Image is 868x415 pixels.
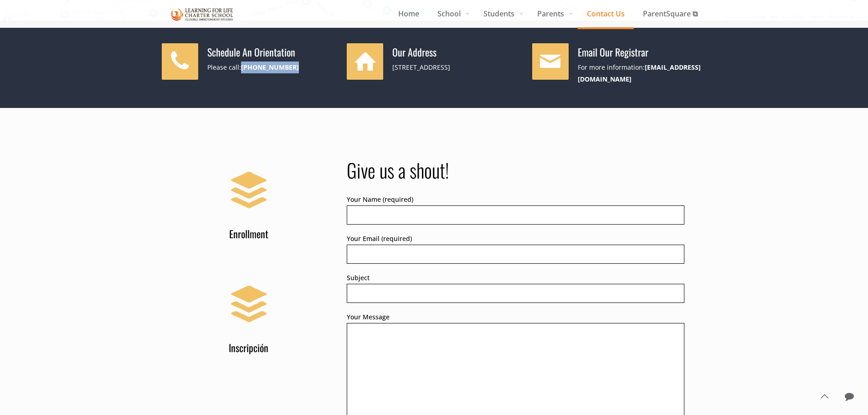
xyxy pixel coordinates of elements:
label: Subject [347,272,684,304]
a: Enrollment [162,163,336,240]
label: Your Name (required) [347,194,684,226]
div: Please call: [207,61,336,73]
span: Parents [528,7,578,20]
input: Subject [347,284,684,303]
input: Your Name (required) [347,205,684,225]
a: Back to top icon [815,387,834,406]
span: School [428,7,474,20]
h4: Inscripción [162,340,336,354]
h4: Our Address [392,46,521,58]
div: [STREET_ADDRESS] [392,61,521,73]
h2: Give us a shout! [347,158,684,182]
div: For more information: [578,61,707,85]
a: Inscripción [162,277,336,354]
span: ParentSquare ⧉ [634,7,707,20]
span: Home [389,7,428,20]
h4: Email Our Registrar [578,46,707,58]
img: Contact Us [171,6,234,22]
h4: Enrollment [162,226,336,240]
label: Your Email (required) [347,233,684,265]
h4: Schedule An Orientation [207,46,336,58]
input: Your Email (required) [347,245,684,264]
a: [PHONE_NUMBER] [241,63,299,72]
span: Contact Us [578,7,634,20]
span: Students [474,7,528,20]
